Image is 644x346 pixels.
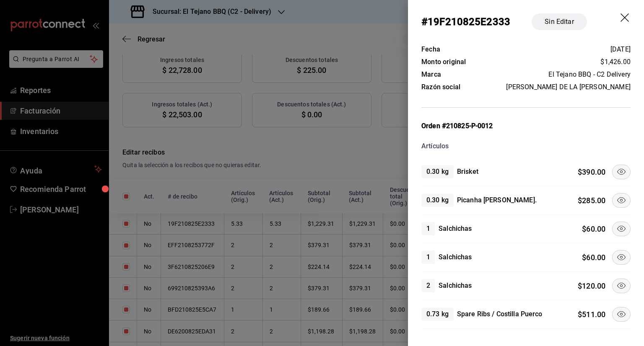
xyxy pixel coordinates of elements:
td: [PERSON_NAME] DE LA [PERSON_NAME] [477,81,631,93]
span: 0.30 kg [421,195,454,205]
span: Monto original [421,58,466,66]
span: 2 [421,281,435,291]
h4: Spare Ribs / Costilla Puerco [457,309,543,319]
span: $ 285.00 [578,196,605,205]
h4: Salchichas [439,281,472,291]
span: 0.30 kg [421,167,454,177]
td: El Tejano BBQ - C2 Delivery [477,68,631,81]
span: $ 60.00 [582,225,605,233]
span: 1 [421,252,435,262]
span: $ 390.00 [578,168,605,176]
td: [DATE] [477,44,631,56]
span: 1 [421,224,435,234]
div: Artículos [421,141,631,151]
h4: Salchichas [439,224,472,234]
span: $ 511.00 [578,310,605,319]
h4: Salchichas [439,252,472,262]
div: Orden #210825-P-0012 [421,121,631,131]
span: Sin Editar [540,17,579,27]
span: Fecha [421,45,440,53]
span: 0.73 kg [421,309,454,319]
span: $ 60.00 [582,253,605,262]
span: Razón social [421,83,460,91]
h4: Brisket [457,167,478,177]
div: # 19F210825E2333 [421,14,510,29]
span: Marca [421,70,441,78]
span: $ 120.00 [578,281,605,290]
button: drag [621,13,631,23]
span: $1,426.00 [600,58,631,66]
h4: Picanha [PERSON_NAME]. [457,195,537,205]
